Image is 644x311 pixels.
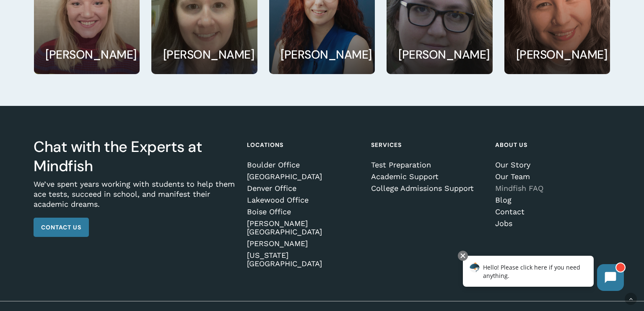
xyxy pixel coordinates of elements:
h4: Locations [247,137,359,152]
h4: About Us [495,137,608,152]
a: Academic Support [371,172,483,181]
a: College Admissions Support [371,184,483,193]
a: Contact [495,208,608,216]
h3: Chat with the Experts at Mindfish [34,137,236,176]
a: Test Preparation [371,161,483,169]
iframe: Chatbot [454,249,632,299]
a: [GEOGRAPHIC_DATA] [247,172,359,181]
a: Our Story [495,161,608,169]
a: Blog [495,196,608,204]
a: [PERSON_NAME][GEOGRAPHIC_DATA] [247,219,359,236]
h4: Services [371,137,483,152]
a: Our Team [495,172,608,181]
a: Jobs [495,219,608,228]
a: Contact Us [34,218,89,237]
a: Boise Office [247,208,359,216]
a: Mindfish FAQ [495,184,608,193]
a: [PERSON_NAME] [247,239,359,248]
a: Lakewood Office [247,196,359,204]
span: Contact Us [41,223,81,231]
a: [US_STATE][GEOGRAPHIC_DATA] [247,251,359,268]
p: We’ve spent years working with students to help them ace tests, succeed in school, and manifest t... [34,179,236,218]
a: Boulder Office [247,161,359,169]
a: Denver Office [247,184,359,193]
